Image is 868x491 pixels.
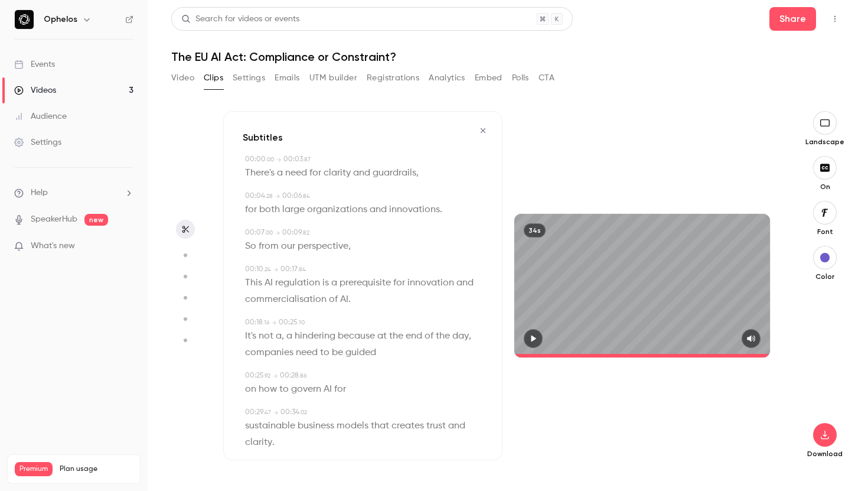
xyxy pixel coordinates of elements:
[329,291,338,308] span: of
[280,372,299,379] span: 00:28
[469,328,471,344] span: ,
[265,193,273,199] span: . 28
[371,418,389,434] span: that
[298,418,334,434] span: business
[276,328,282,344] span: a
[285,165,307,181] span: need
[298,238,348,255] span: perspective
[391,418,424,434] span: creates
[302,193,310,199] span: . 84
[31,213,77,226] a: SpeakerHub
[245,193,265,200] span: 00:04
[805,137,844,147] p: Landscape
[373,165,416,181] span: guardrails
[353,165,370,181] span: and
[407,275,454,291] span: innovation
[309,165,321,181] span: for
[14,187,133,199] li: help-dropdown-opener
[806,227,844,236] p: Font
[15,10,34,29] img: Ophelos
[348,238,351,255] span: ,
[171,69,194,87] button: Video
[14,136,61,148] div: Settings
[14,110,67,122] div: Audience
[429,69,465,87] button: Analytics
[233,69,265,87] button: Settings
[436,328,450,344] span: the
[264,373,270,379] span: . 92
[31,187,48,199] span: Help
[245,328,256,344] span: It's
[475,69,502,87] button: Embed
[276,155,281,164] span: →
[282,193,302,200] span: 00:06
[282,201,305,218] span: large
[348,291,351,308] span: .
[14,84,56,96] div: Videos
[320,344,329,361] span: to
[245,229,265,236] span: 00:07
[322,275,329,291] span: is
[280,266,298,273] span: 00:17
[340,275,391,291] span: prerequisite
[440,201,442,218] span: .
[286,328,292,344] span: a
[245,275,262,291] span: This
[299,373,306,379] span: . 86
[245,165,275,181] span: There's
[406,328,422,344] span: end
[273,408,278,417] span: →
[259,381,277,398] span: how
[245,409,263,416] span: 00:29
[245,434,272,451] span: clarity
[524,223,546,238] div: 34s
[272,318,276,327] span: →
[259,201,280,218] span: both
[512,69,529,87] button: Polls
[303,157,311,162] span: . 87
[181,13,299,25] div: Search for videos or events
[245,344,293,361] span: companies
[806,449,844,459] p: Download
[245,319,263,326] span: 00:18
[273,265,278,274] span: →
[279,319,298,326] span: 00:25
[245,372,264,379] span: 00:25
[245,291,327,308] span: commercialisation
[275,192,280,201] span: →
[266,157,274,162] span: . 00
[84,214,108,226] span: new
[806,182,844,191] p: On
[367,69,419,87] button: Registrations
[456,275,474,291] span: and
[309,69,357,87] button: UTM builder
[263,320,269,326] span: . 16
[275,69,299,87] button: Emails
[425,328,433,344] span: of
[282,229,302,236] span: 00:09
[307,201,367,218] span: organizations
[245,266,263,273] span: 00:10
[393,275,405,291] span: for
[273,372,278,381] span: →
[324,381,332,398] span: AI
[324,165,351,181] span: clarity
[31,240,75,252] span: What's new
[345,344,376,361] span: guided
[298,266,306,272] span: . 84
[452,328,469,344] span: day
[280,409,299,416] span: 00:34
[265,275,273,291] span: AI
[245,381,256,398] span: on
[245,418,295,434] span: sustainable
[245,201,257,218] span: for
[295,328,335,344] span: hindering
[259,328,273,344] span: not
[259,238,279,255] span: from
[272,434,275,451] span: .
[263,266,271,272] span: . 24
[265,230,273,236] span: . 00
[340,291,348,308] span: AI
[825,9,844,28] button: Top Bar Actions
[331,275,337,291] span: a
